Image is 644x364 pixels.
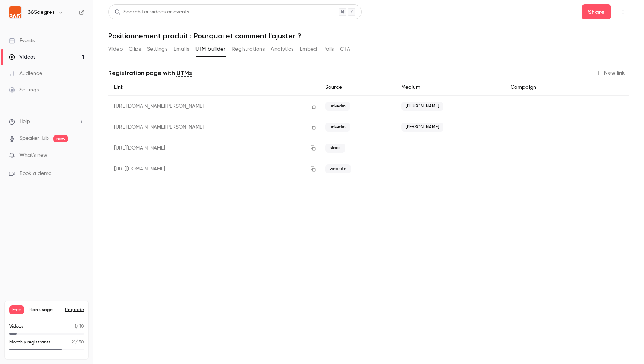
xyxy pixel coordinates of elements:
[9,53,35,61] div: Videos
[325,102,350,111] span: linkedin
[9,118,84,126] li: help-dropdown-opener
[300,43,317,55] button: Embed
[108,96,319,117] div: [URL][DOMAIN_NAME][PERSON_NAME]
[28,9,55,16] h6: 365degres
[19,151,47,159] span: What's new
[19,135,49,142] a: SpeakerHub
[29,307,60,313] span: Plan usage
[108,159,319,179] div: [URL][DOMAIN_NAME]
[19,170,51,178] span: Book a demo
[72,339,84,346] p: / 30
[9,305,24,314] span: Free
[75,323,84,330] p: / 10
[325,144,345,153] span: slack
[65,307,84,313] button: Upgrade
[9,339,51,346] p: Monthly registrants
[511,125,513,130] span: -
[319,79,395,96] div: Source
[511,166,513,172] span: -
[129,43,141,55] button: Clips
[9,323,23,330] p: Videos
[9,37,35,44] div: Events
[9,86,39,94] div: Settings
[72,340,75,345] span: 21
[9,70,42,77] div: Audience
[401,166,404,172] span: -
[108,31,629,40] h1: Positionnement produit : Pourquoi et comment l'ajuster ?
[325,123,350,132] span: linkedin
[323,43,334,55] button: Polls
[108,138,319,159] div: [URL][DOMAIN_NAME]
[271,43,294,55] button: Analytics
[195,43,226,55] button: UTM builder
[592,67,629,79] button: New link
[401,145,404,151] span: -
[114,8,189,16] div: Search for videos or events
[401,123,443,132] span: [PERSON_NAME]
[505,79,581,96] div: Campaign
[582,4,611,19] button: Share
[75,324,76,329] span: 1
[147,43,167,55] button: Settings
[340,43,350,55] button: CTA
[401,102,443,111] span: [PERSON_NAME]
[108,117,319,138] div: [URL][DOMAIN_NAME][PERSON_NAME]
[232,43,265,55] button: Registrations
[108,69,192,78] p: Registration page with
[511,145,513,151] span: -
[9,6,21,18] img: 365degres
[176,69,192,78] a: UTMs
[395,79,505,96] div: Medium
[53,135,68,142] span: new
[325,164,351,173] span: website
[173,43,189,55] button: Emails
[19,118,30,126] span: Help
[108,43,123,55] button: Video
[108,79,319,96] div: Link
[617,6,629,18] button: Top Bar Actions
[511,104,513,109] span: -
